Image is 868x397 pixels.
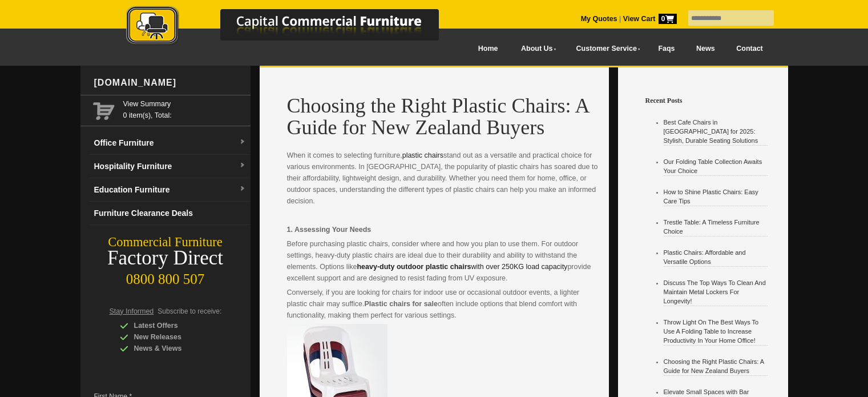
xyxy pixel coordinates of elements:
[581,15,617,23] a: My Quotes
[364,300,438,308] strong: Plastic chairs for sale
[621,15,676,23] a: View Cart0
[287,150,600,207] p: When it comes to selecting furniture, stand out as a versatile and practical choice for various e...
[90,131,251,155] a: Office Furnituredropdown
[90,178,251,202] a: Education Furnituredropdown
[664,158,762,174] a: Our Folding Table Collection Awaits Your Choice
[120,320,228,331] div: Latest Offers
[357,263,471,271] strong: heavy-duty outdoor plastic chairs
[563,36,647,62] a: Customer Service
[659,14,677,24] span: 0
[90,155,251,178] a: Hospitality Furnituredropdown
[80,234,251,250] div: Commercial Furniture
[664,319,759,344] a: Throw Light On The Best Ways To Use A Folding Table to Increase Productivity In Your Home Office!
[664,189,758,204] a: How to Shine Plastic Chairs: Easy Care Tips
[287,226,372,234] strong: 1. Assessing Your Needs
[648,36,686,62] a: Faqs
[664,119,758,144] a: Best Cafe Chairs in [GEOGRAPHIC_DATA] for 2025: Stylish, Durable Seating Solutions
[123,98,246,119] span: 0 item(s), Total:
[239,162,246,169] img: dropdown
[357,263,567,271] a: heavy-duty outdoor plastic chairswith over 250KG load capacity
[120,331,228,343] div: New Releases
[685,36,725,62] a: News
[90,202,251,225] a: Furniture Clearance Deals
[90,66,251,100] div: [DOMAIN_NAME]
[623,15,677,23] strong: View Cart
[80,250,251,266] div: Factory Direct
[95,6,494,47] img: Capital Commercial Furniture Logo
[110,307,154,315] span: Stay Informed
[80,266,251,287] div: 0800 800 507
[287,287,600,321] p: Conversely, if you are looking for chairs for indoor use or occasional outdoor events, a lighter ...
[287,238,600,284] p: Before purchasing plastic chairs, consider where and how you plan to use them. For outdoor settin...
[645,95,779,106] h4: Recent Posts
[123,98,246,110] a: View Summary
[95,6,494,51] a: Capital Commercial Furniture Logo
[120,343,228,354] div: News & Views
[664,249,746,265] a: Plastic Chairs: Affordable and Versatile Options
[725,36,773,62] a: Contact
[239,139,246,146] img: dropdown
[508,36,563,62] a: About Us
[402,151,443,159] a: plastic chairs
[664,279,766,304] a: Discuss The Top Ways To Clean And Maintain Metal Lockers For Longevity!
[664,219,760,235] a: Trestle Table: A Timeless Furniture Choice
[664,358,764,374] a: Choosing the Right Plastic Chairs: A Guide for New Zealand Buyers
[158,307,221,315] span: Subscribe to receive:
[239,186,246,193] img: dropdown
[287,95,600,138] h1: Choosing the Right Plastic Chairs: A Guide for New Zealand Buyers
